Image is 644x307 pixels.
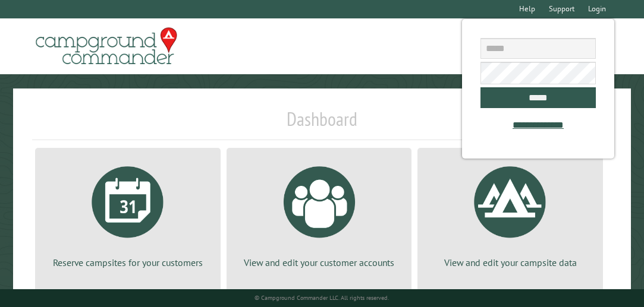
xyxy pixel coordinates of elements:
a: View and edit your campsite data [432,157,589,269]
p: Reserve campsites for your customers [49,256,206,269]
a: Reserve campsites for your customers [49,157,206,269]
h1: Dashboard [32,107,612,140]
small: © Campground Commander LLC. All rights reserved. [255,294,389,302]
p: View and edit your campsite data [432,256,589,269]
img: Campground Commander [32,23,181,69]
a: View and edit your customer accounts [241,157,398,269]
p: View and edit your customer accounts [241,256,398,269]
